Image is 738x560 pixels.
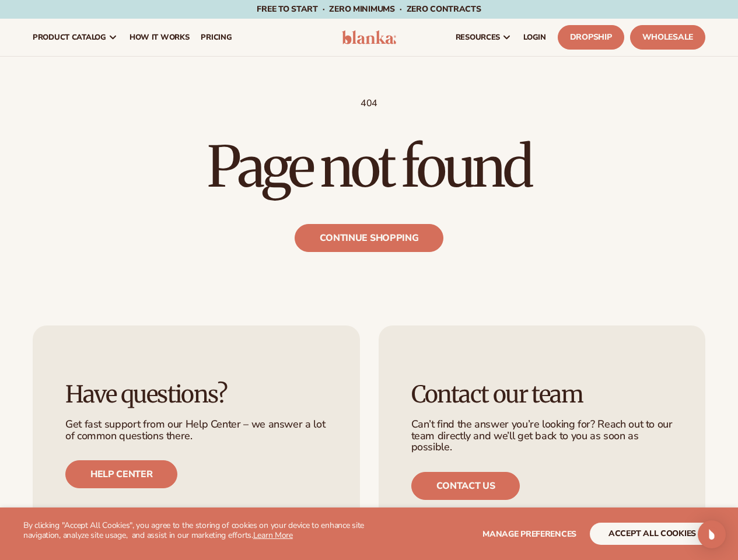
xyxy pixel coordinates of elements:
[482,523,576,545] button: Manage preferences
[27,19,124,56] a: product catalog
[482,528,576,540] span: Manage preferences
[630,25,705,50] a: Wholesale
[411,472,520,500] a: Contact us
[590,523,715,545] button: accept all cookies
[65,419,327,442] p: Get fast support from our Help Center – we answer a lot of common questions there.
[295,224,444,252] a: Continue shopping
[65,460,177,488] a: Help center
[450,19,517,56] a: resources
[523,33,546,42] span: LOGIN
[342,30,397,44] img: logo
[130,33,190,42] span: How It Works
[253,530,293,541] a: Learn More
[411,419,673,453] p: Can’t find the answer you’re looking for? Reach out to our team directly and we’ll get back to yo...
[201,33,232,42] span: pricing
[698,520,726,548] div: Open Intercom Messenger
[33,139,705,195] h1: Page not found
[195,19,237,56] a: pricing
[411,381,673,407] h3: Contact our team
[124,19,195,56] a: How It Works
[517,19,552,56] a: LOGIN
[23,521,369,541] p: By clicking "Accept All Cookies", you agree to the storing of cookies on your device to enhance s...
[456,33,500,42] span: resources
[558,25,624,50] a: Dropship
[65,381,327,407] h3: Have questions?
[33,33,106,42] span: product catalog
[257,3,481,15] span: Free to start · ZERO minimums · ZERO contracts
[33,97,705,110] p: 404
